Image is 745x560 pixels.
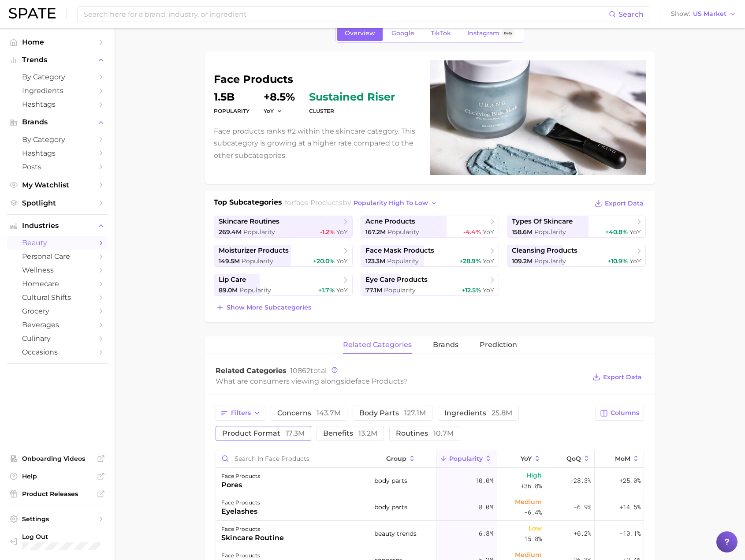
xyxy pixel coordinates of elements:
div: face products [221,471,260,482]
button: ShowUS Market [669,8,738,20]
dd: 1.5b [214,92,250,102]
span: homecare [22,280,93,288]
span: Export Data [603,373,642,381]
span: grocery [22,307,93,315]
button: QoQ [545,450,594,467]
span: YoY [630,257,641,265]
span: Product Releases [22,490,93,498]
span: Popularity [387,228,419,236]
a: Hashtags [7,146,108,160]
span: 13.2m [358,429,377,437]
span: Show more subcategories [227,304,311,311]
div: face products [221,524,284,534]
a: face mask products123.3m Popularity+28.9% YoY [361,245,499,267]
span: High [526,470,542,481]
span: -10.1% [619,528,641,539]
input: Search in face products [216,450,371,467]
span: total [290,366,327,375]
span: benefits [323,430,377,437]
span: Low [529,523,542,534]
a: beauty [7,236,108,250]
span: QoQ [566,455,581,462]
span: group [386,455,406,462]
span: +40.8% [605,228,628,236]
span: popularity high to low [354,199,428,207]
span: Instagram [467,30,499,37]
a: acne products167.2m Popularity-4.4% YoY [361,216,499,238]
h1: Top Subcategories [214,197,282,210]
span: YoY [336,228,348,236]
span: 158.6m [512,228,533,236]
button: Filters [216,406,265,421]
span: Settings [22,515,93,523]
dd: +8.5% [264,92,295,102]
span: YoY [630,228,641,236]
button: popularity high to low [351,197,440,209]
a: beverages [7,318,108,332]
span: Popularity [242,257,273,265]
span: 10.0m [475,475,493,486]
span: TikTok [431,30,451,37]
span: by Category [22,135,93,144]
span: MoM [615,455,630,462]
span: +1.7% [318,286,335,294]
a: Google [384,26,422,41]
span: YoY [521,455,532,462]
span: Industries [22,222,93,230]
span: 167.2m [365,228,386,236]
span: My Watchlist [22,181,93,189]
button: Show more subcategories [214,301,313,314]
span: YoY [336,286,348,294]
span: culinary [22,334,93,343]
span: YoY [483,286,494,294]
span: Medium [515,549,542,560]
span: Prediction [480,341,517,349]
p: Face products ranks #2 within the skincare category. This subcategory is growing at a higher rate... [214,125,419,161]
span: sustained riser [309,92,395,102]
a: Ingredients [7,84,108,97]
span: wellness [22,266,93,274]
span: -1.2% [320,228,335,236]
span: Help [22,472,93,480]
span: 25.8m [492,409,512,417]
span: 149.5m [219,257,240,265]
a: moisturizer products149.5m Popularity+20.0% YoY [214,245,353,267]
span: US Market [693,11,726,16]
a: skincare routines269.4m Popularity-1.2% YoY [214,216,353,238]
a: Help [7,470,108,483]
span: eye care products [365,276,428,284]
span: Hashtags [22,100,93,108]
div: What are consumers viewing alongside ? [216,375,586,387]
span: types of skincare [512,217,573,226]
a: occasions [7,345,108,359]
span: related categories [343,341,412,349]
span: 109.2m [512,257,533,265]
span: +25.0% [619,475,641,486]
span: cultural shifts [22,293,93,302]
span: -28.3% [570,475,591,486]
span: -6.9% [574,502,591,512]
span: by Category [22,73,93,81]
span: beauty [22,239,93,247]
span: -4.4% [463,228,481,236]
span: Medium [515,497,542,507]
span: body parts [359,410,426,417]
span: Log Out [22,533,101,541]
span: Beta [504,30,512,37]
span: ingredients [444,410,512,417]
span: Related Categories [216,366,287,375]
button: face productsskincare routinebeauty trends6.8mLow-15.8%+0.2%-10.1% [216,521,644,547]
a: Log out. Currently logged in with e-mail meghnar@oddity.com. [7,530,108,553]
h1: face products [214,74,419,85]
a: culinary [7,332,108,345]
span: 143.7m [317,409,341,417]
a: personal care [7,250,108,263]
a: Posts [7,160,108,174]
span: Filters [231,409,251,417]
span: 10862 [290,366,310,375]
span: Popularity [449,455,483,462]
button: Brands [7,116,108,129]
span: Columns [611,409,639,417]
span: lip care [219,276,246,284]
div: eyelashes [221,506,260,517]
